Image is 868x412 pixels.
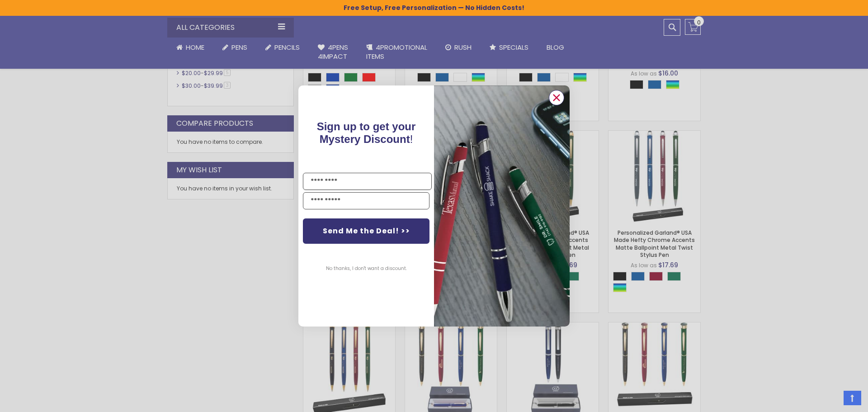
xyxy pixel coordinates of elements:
[434,85,570,327] img: pop-up-image
[549,90,564,105] button: Close dialog
[303,218,429,244] button: Send Me the Deal! >>
[317,120,416,145] span: Sign up to get your Mystery Discount
[321,257,411,280] button: No thanks, I don't want a discount.
[317,120,416,145] span: !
